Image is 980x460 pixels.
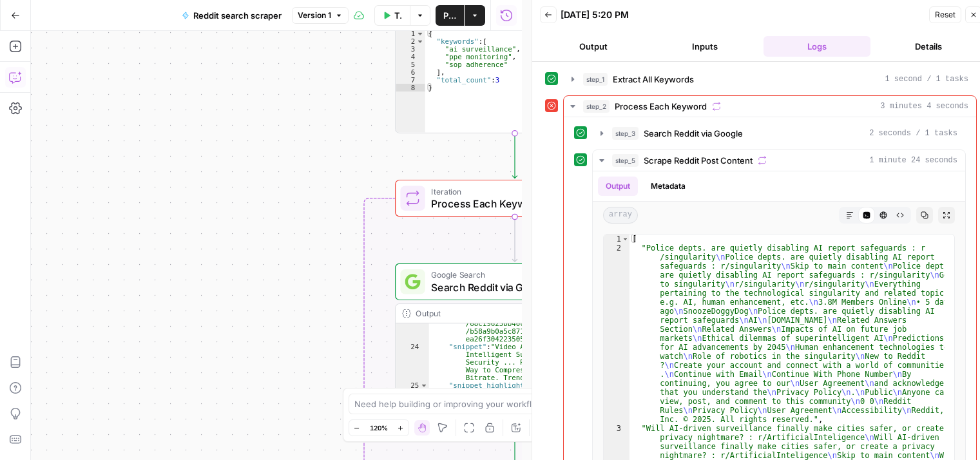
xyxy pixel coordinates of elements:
[880,101,968,112] span: 3 minutes 4 seconds
[622,235,629,244] span: Toggle code folding, rows 1 through 7
[396,312,429,343] div: 23
[604,244,629,424] div: 2
[292,7,349,24] button: Version 1
[615,100,707,113] span: Process Each Keyword
[540,36,647,57] button: Output
[644,127,743,140] span: Search Reddit via Google
[612,154,639,167] span: step_5
[298,10,331,21] span: Version 1
[396,37,425,45] div: 2
[370,423,388,433] span: 120%
[935,9,956,21] span: Reset
[869,128,957,139] span: 2 seconds / 1 tasks
[613,73,694,86] span: Extract All Keywords
[604,235,629,244] div: 1
[764,36,870,57] button: Logs
[643,177,693,196] button: Metadata
[564,96,976,117] button: 3 minutes 4 seconds
[431,196,592,211] span: Process Each Keyword
[416,30,424,37] span: Toggle code folding, rows 1 through 8
[416,307,592,320] div: Output
[193,9,282,22] span: Reddit search scraper
[396,343,429,381] div: 24
[593,150,965,171] button: 1 minute 24 seconds
[431,185,592,197] span: Iteration
[612,127,639,140] span: step_3
[598,177,638,196] button: Output
[396,45,425,53] div: 3
[603,207,638,224] span: array
[416,37,424,45] span: Toggle code folding, rows 2 through 6
[431,269,592,281] span: Google Search
[583,100,610,113] span: step_2
[374,5,410,26] button: Test Workflow
[395,264,635,427] div: Google SearchSearch Reddit via GoogleOutput /68c19625bb40c8683e2be914/images /b58a9b0a5c87165f903...
[436,5,464,26] button: Publish
[396,76,425,84] div: 7
[431,280,592,295] span: Search Reddit via Google
[583,73,608,86] span: step_1
[564,69,976,90] button: 1 second / 1 tasks
[419,381,428,389] span: Toggle code folding, rows 25 through 28
[395,180,635,217] div: IterationProcess Each Keyword
[396,381,429,389] div: 25
[396,84,425,91] div: 8
[869,155,957,166] span: 1 minute 24 seconds
[929,6,961,23] button: Reset
[512,133,517,178] g: Edge from step_1 to step_2
[885,73,968,85] span: 1 second / 1 tasks
[396,53,425,61] div: 4
[512,216,517,262] g: Edge from step_2 to step_3
[593,123,965,144] button: 2 seconds / 1 tasks
[644,154,753,167] span: Scrape Reddit Post Content
[396,68,425,76] div: 6
[174,5,289,26] button: Reddit search scraper
[443,9,456,22] span: Publish
[396,30,425,37] div: 1
[652,36,759,57] button: Inputs
[396,61,425,68] div: 5
[394,9,403,22] span: Test Workflow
